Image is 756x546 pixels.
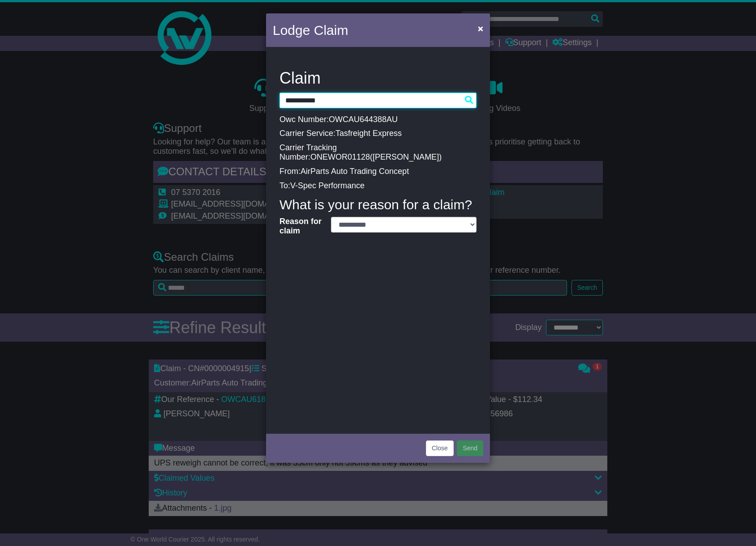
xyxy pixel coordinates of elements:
[273,20,348,40] h4: Lodge Claim
[301,167,409,176] span: AirParts Auto Trading Concept
[478,23,483,34] span: ×
[426,440,454,456] button: Close
[290,181,365,190] span: V-Spec Performance
[373,152,439,161] span: [PERSON_NAME]
[457,440,483,456] button: Send
[279,167,477,177] p: From:
[473,19,488,38] button: Close
[279,115,477,125] p: Owc Number:
[275,217,326,236] label: Reason for claim
[279,129,477,139] p: Carrier Service:
[279,181,477,191] p: To:
[279,69,477,87] h3: Claim
[329,115,398,124] span: OWCAU644388AU
[310,152,370,161] span: ONEWOR01128
[279,143,477,162] p: Carrier Tracking Number: ( )
[279,197,477,212] h4: What is your reason for a claim?
[335,129,402,138] span: Tasfreight Express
